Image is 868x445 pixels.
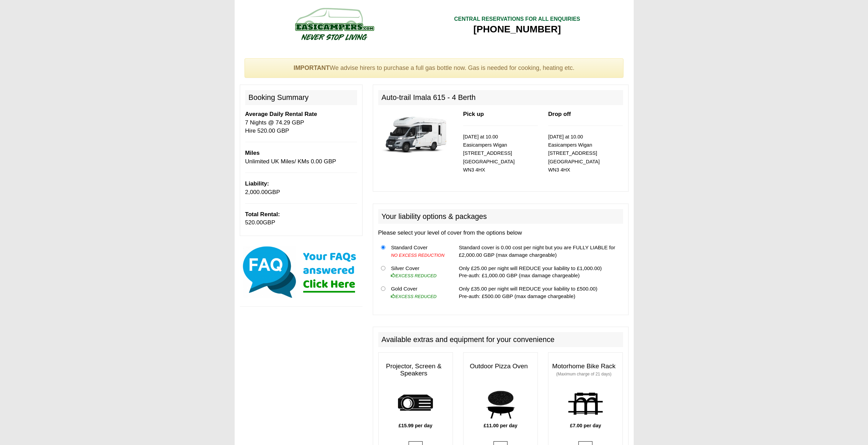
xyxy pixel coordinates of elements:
[245,210,357,227] p: GBP
[245,111,317,117] b: Average Daily Rental Rate
[294,64,330,71] strong: IMPORTANT
[378,90,623,105] h2: Auto-trail Imala 615 - 4 Berth
[245,180,357,196] p: GBP
[397,385,434,422] img: projector.png
[378,332,623,347] h2: Available extras and equipment for your convenience
[482,385,519,422] img: pizza.png
[245,149,357,166] p: Unlimited UK Miles/ KMs 0.00 GBP
[379,359,453,381] h3: Projector, Screen & Speakers
[399,423,432,428] b: £15.99 per day
[240,245,363,299] img: Click here for our most common FAQs
[378,110,453,158] img: 344.jpg
[567,385,604,422] img: bike-rack.png
[245,150,260,156] b: Miles
[378,209,623,224] h2: Your liability options & packages
[456,262,623,282] td: Only £25.00 per night will REDUCE your liability to £1,000.00) Pre-auth: £1,000.00 GBP (max damag...
[484,423,517,428] b: £11.00 per day
[269,5,399,43] img: campers-checkout-logo.png
[548,111,571,117] b: Drop off
[463,111,484,117] b: Pick up
[245,211,280,218] b: Total Rental:
[556,372,612,376] small: (Maximum charge of 21 days)
[388,262,449,282] td: Silver Cover
[570,423,601,428] b: £7.00 per day
[245,219,263,226] span: 520.00
[245,58,624,78] div: We advise hirers to purchase a full gas bottle now. Gas is needed for cooking, heating etc.
[391,294,437,299] i: EXCESS REDUCED
[245,90,357,105] h2: Booking Summary
[245,180,269,187] b: Liability:
[454,23,580,35] div: [PHONE_NUMBER]
[456,241,623,262] td: Standard cover is 0.00 cost per night but you are FULLY LIABLE for £2,000.00 GBP (max damage char...
[548,359,622,381] h3: Motorhome Bike Rack
[548,134,600,173] small: [DATE] at 10.00 Easicampers Wigan [STREET_ADDRESS] [GEOGRAPHIC_DATA] WN3 4HX
[245,189,268,195] span: 2,000.00
[245,110,357,135] p: 7 Nights @ 74.29 GBP Hire 520.00 GBP
[463,134,515,173] small: [DATE] at 10.00 Easicampers Wigan [STREET_ADDRESS] [GEOGRAPHIC_DATA] WN3 4HX
[391,253,444,258] i: NO EXCESS REDUCTION
[464,359,538,373] h3: Outdoor Pizza Oven
[454,15,580,23] div: CENTRAL RESERVATIONS FOR ALL ENQUIRIES
[378,229,623,237] p: Please select your level of cover from the options below
[391,273,437,278] i: EXCESS REDUCED
[388,241,449,262] td: Standard Cover
[456,282,623,303] td: Only £35.00 per night will REDUCE your liability to £500.00) Pre-auth: £500.00 GBP (max damage ch...
[388,282,449,303] td: Gold Cover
